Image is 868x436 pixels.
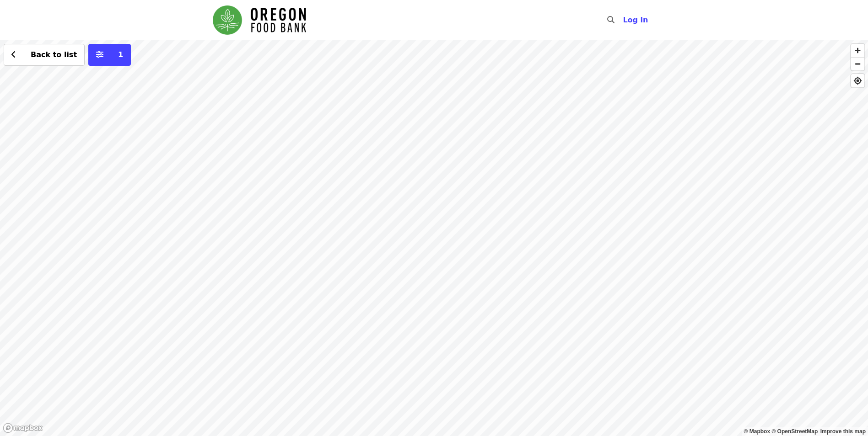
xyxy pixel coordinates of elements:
[11,50,16,59] i: chevron-left icon
[96,50,103,59] i: sliders-h icon
[31,50,77,59] span: Back to list
[118,50,123,59] span: 1
[3,423,43,433] a: Mapbox logo
[851,57,864,70] button: Zoom Out
[213,5,306,35] img: Oregon Food Bank - Home
[88,44,131,66] button: More filters (1 selected)
[771,428,818,435] a: OpenStreetMap
[851,44,864,57] button: Zoom In
[607,16,615,24] i: search icon
[620,9,627,31] input: Search
[744,428,771,435] a: Mapbox
[851,74,864,87] button: Find My Location
[623,16,648,24] span: Log in
[615,11,655,29] button: Log in
[820,428,866,435] a: Map feedback
[4,44,85,66] button: Back to list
